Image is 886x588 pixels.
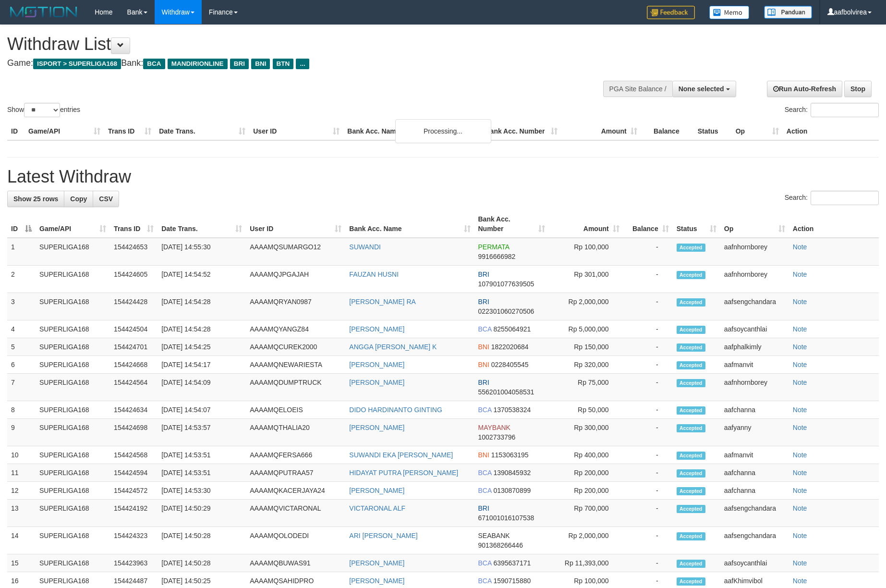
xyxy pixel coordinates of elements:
td: aafmanvit [720,356,789,374]
td: - [623,320,673,338]
span: BNI [251,59,270,69]
td: 154424653 [110,238,158,266]
td: - [623,266,673,293]
th: ID: activate to sort column descending [7,210,36,238]
span: Copy [70,195,87,203]
a: Note [793,532,807,539]
span: Show 25 rows [13,195,58,203]
a: DIDO HARDINANTO GINTING [349,406,442,414]
td: SUPERLIGA168 [36,338,110,356]
span: SEABANK [478,532,510,539]
th: User ID [249,122,343,140]
th: Date Trans.: activate to sort column ascending [158,210,246,238]
a: Note [793,298,807,306]
a: Note [793,504,807,512]
td: Rp 300,000 [549,419,623,446]
h4: Game: Bank: [7,59,581,68]
th: Game/API [24,122,104,140]
td: AAAAMQTHALIA20 [246,419,345,446]
td: 8 [7,401,36,419]
a: [PERSON_NAME] [349,487,404,494]
td: SUPERLIGA168 [36,446,110,464]
td: 14 [7,527,36,554]
th: Status [694,122,732,140]
td: Rp 2,000,000 [549,527,623,554]
td: [DATE] 14:54:07 [158,401,246,419]
a: Show 25 rows [7,191,64,207]
td: 154424594 [110,464,158,482]
span: Accepted [677,505,705,513]
th: Bank Acc. Name [343,122,481,140]
td: - [623,464,673,482]
a: Note [793,577,807,585]
td: - [623,401,673,419]
td: AAAAMQCUREK2000 [246,338,345,356]
td: 154424701 [110,338,158,356]
a: Note [793,406,807,414]
td: - [623,419,673,446]
span: Accepted [677,244,705,252]
th: Status: activate to sort column ascending [673,210,720,238]
a: Note [793,343,807,351]
td: [DATE] 14:53:30 [158,482,246,500]
img: Button%20Memo.svg [709,6,750,19]
th: Game/API: activate to sort column ascending [36,210,110,238]
a: Note [793,487,807,494]
a: [PERSON_NAME] [349,325,404,333]
td: 154423963 [110,554,158,572]
span: Accepted [677,379,705,387]
td: 2 [7,266,36,293]
td: AAAAMQSUMARGO12 [246,238,345,266]
td: [DATE] 14:50:29 [158,500,246,527]
td: - [623,482,673,500]
td: 154424568 [110,446,158,464]
span: BRI [478,270,489,278]
span: BRI [230,59,249,69]
td: 12 [7,482,36,500]
span: Copy 6395637171 to clipboard [493,559,531,567]
span: Copy 1153063195 to clipboard [491,451,529,459]
a: HIDAYAT PUTRA [PERSON_NAME] [349,469,458,477]
span: Copy 671001016107538 to clipboard [478,514,534,522]
td: SUPERLIGA168 [36,401,110,419]
td: 13 [7,500,36,527]
span: MAYBANK [478,424,510,431]
td: - [623,527,673,554]
span: Accepted [677,424,705,432]
td: 3 [7,293,36,320]
td: 154424634 [110,401,158,419]
td: [DATE] 14:54:28 [158,320,246,338]
th: Trans ID [104,122,155,140]
td: aafnhornborey [720,266,789,293]
a: Note [793,424,807,431]
span: Copy 1590715880 to clipboard [493,577,531,585]
th: User ID: activate to sort column ascending [246,210,345,238]
span: Accepted [677,469,705,478]
span: Accepted [677,326,705,334]
span: BTN [273,59,294,69]
td: 154424428 [110,293,158,320]
th: Action [783,122,879,140]
h1: Latest Withdraw [7,167,879,186]
a: ANGGA [PERSON_NAME] K [349,343,437,351]
a: [PERSON_NAME] [349,559,404,567]
th: Date Trans. [155,122,249,140]
th: Action [789,210,879,238]
label: Search: [785,191,879,205]
input: Search: [811,103,879,117]
td: Rp 75,000 [549,374,623,401]
td: SUPERLIGA168 [36,238,110,266]
span: None selected [679,85,724,93]
td: Rp 200,000 [549,464,623,482]
select: Showentries [24,103,60,117]
td: SUPERLIGA168 [36,527,110,554]
td: aafphalkimly [720,338,789,356]
td: aafsengchandara [720,293,789,320]
td: 10 [7,446,36,464]
a: Note [793,243,807,251]
td: - [623,374,673,401]
td: AAAAMQVICTARONAL [246,500,345,527]
span: Copy 1370538324 to clipboard [493,406,531,414]
td: Rp 150,000 [549,338,623,356]
td: Rp 301,000 [549,266,623,293]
